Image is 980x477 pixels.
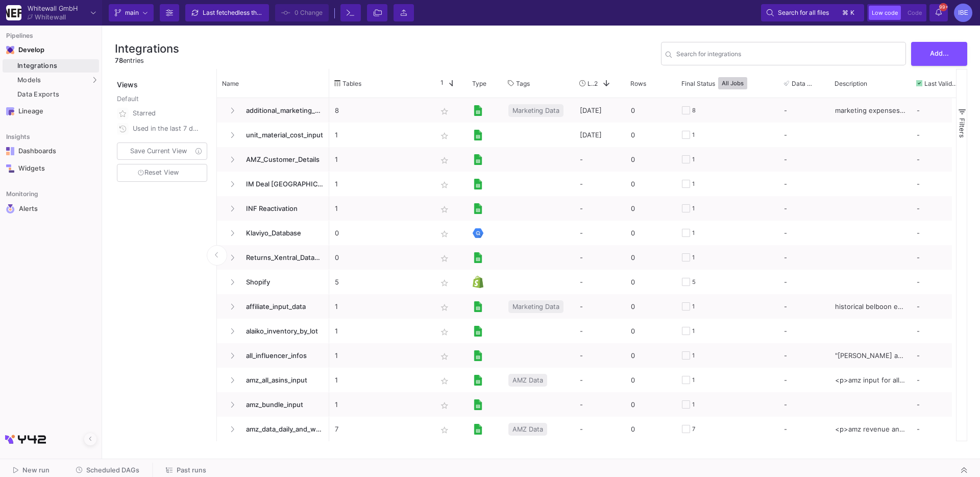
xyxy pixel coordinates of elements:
span: Klaviyo_Database [240,221,324,245]
div: <p>amz revenue and quantities from sellerboard, weekly manually added</p> [829,417,911,441]
span: Past runs [177,466,206,474]
p: 1 [335,123,426,147]
button: main [109,4,154,21]
span: Add... [930,50,949,57]
div: Final Status [681,71,764,95]
div: Integrations [17,62,96,70]
button: ⌘k [839,7,859,19]
div: historical belboon export data for marketing reporting / historical marketing performance [829,294,911,319]
img: Google BigQuery [473,228,483,238]
div: - [784,197,824,220]
button: Low code [869,6,901,20]
span: New run [22,466,50,474]
span: Reset View [138,169,179,176]
button: Search for all files⌘k [761,4,864,21]
span: amz_data_daily_and_weekly_gs [240,417,324,441]
span: Code [908,9,922,16]
img: [Legacy] Google Sheets [473,179,483,189]
p: 1 [335,319,426,343]
div: - [784,368,824,392]
div: Whitewall [35,14,66,20]
mat-icon: star_border [438,424,451,436]
div: 0 [625,294,676,319]
div: Widgets [18,164,85,173]
div: 1 [692,295,695,319]
div: 0 [625,196,676,221]
div: - [911,172,972,196]
span: additional_marketing_expenses_monthly [240,99,324,123]
span: INF Reactivation [240,197,324,221]
p: 1 [335,295,426,319]
div: - [911,98,972,123]
div: - [574,392,625,417]
span: AMZ Data [512,417,543,441]
div: 0 [625,270,676,294]
span: Tags [516,80,530,87]
p: 0 [335,246,426,270]
div: marketing expenses that cannot be integrated through y42, hence gsheet [829,98,911,123]
mat-icon: star_border [438,130,451,142]
p: 5 [335,270,426,294]
div: 1 [692,368,695,392]
mat-icon: star_border [438,277,451,289]
p: 1 [335,148,426,172]
div: - [784,246,824,269]
mat-icon: star_border [438,326,451,338]
span: Shopify [240,270,324,294]
mat-icon: star_border [438,399,451,412]
img: [Legacy] Google Sheets [473,203,483,214]
span: Description [835,80,867,87]
span: Filters [958,118,966,138]
mat-icon: star_border [438,228,451,240]
input: Search for name, tables, ... [676,52,901,59]
div: - [574,147,625,172]
div: 0 [625,147,676,172]
img: [Legacy] Google Sheets [473,105,483,116]
mat-icon: star_border [438,375,451,387]
div: [DATE] [574,98,625,123]
div: - [784,99,824,122]
div: - [911,319,972,343]
a: Data Exports [3,88,99,101]
span: Tables [342,80,361,87]
div: - [784,417,824,441]
div: <p>amz input for all listed asins</p> [829,368,911,392]
span: Name [222,80,239,87]
div: - [784,319,824,343]
span: Save Current View [130,147,187,155]
div: [DATE] [574,123,625,147]
img: [Legacy] Google Sheets [473,154,483,165]
span: 1 [436,79,444,88]
img: [Legacy] Google Sheets [473,326,483,337]
span: 99+ [939,3,947,11]
button: Used in the last 7 days [115,121,209,136]
h3: Integrations [115,42,179,55]
a: Navigation iconDashboards [3,143,99,159]
span: Type [472,80,486,87]
a: Integrations [3,59,99,73]
span: Rows [630,80,646,87]
div: Develop [18,46,34,54]
span: less than a minute ago [238,9,302,16]
img: [Legacy] Google Sheets [473,350,483,361]
div: - [911,123,972,147]
p: 1 [335,172,426,196]
span: k [850,7,854,19]
div: - [784,344,824,367]
div: Used in the last 7 days [133,121,201,136]
div: Starred [133,106,201,121]
div: Alerts [19,204,85,213]
mat-icon: star_border [438,350,451,363]
div: - [784,172,824,196]
mat-icon: star_border [438,252,451,265]
div: - [574,196,625,221]
div: 0 [625,417,676,441]
div: - [784,295,824,318]
span: main [125,5,139,20]
span: Search for all files [778,5,829,20]
div: Dashboards [18,147,85,155]
div: - [784,393,824,416]
div: - [574,417,625,441]
div: 5 [692,270,696,294]
span: Marketing Data [512,295,559,319]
